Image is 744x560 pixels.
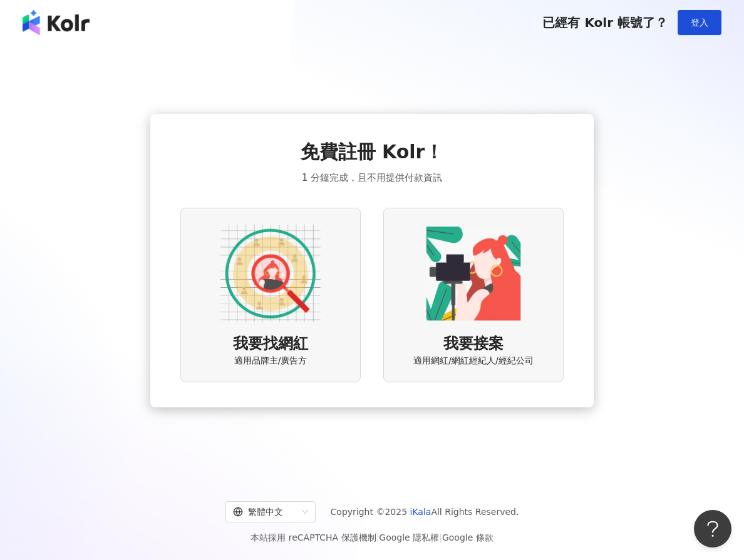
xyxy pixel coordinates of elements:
span: 我要接案 [443,333,504,355]
span: 1 分鐘完成，且不用提供付款資訊 [302,170,442,185]
span: 我要找網紅 [233,333,308,355]
span: 已經有 Kolr 帳號了？ [542,15,668,30]
span: | [376,532,380,542]
span: 免費註冊 Kolr！ [301,139,444,165]
a: Google 條款 [442,532,493,542]
div: 繁體中文 [233,502,297,522]
img: logo [23,10,90,35]
span: 登入 [691,18,708,28]
span: | [439,532,442,542]
img: KOL identity option [423,223,524,323]
span: 適用網紅/網紅經紀人/經紀公司 [413,355,533,367]
button: 登入 [678,10,721,35]
img: AD identity option [220,223,321,323]
span: 適用品牌主/廣告方 [234,355,307,367]
span: Copyright © 2025 All Rights Reserved. [331,504,519,519]
a: iKala [410,507,431,517]
span: 本站採用 reCAPTCHA 保護機制 [251,530,493,545]
a: Google 隱私權 [379,532,439,542]
iframe: Help Scout Beacon - Open [694,510,731,547]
